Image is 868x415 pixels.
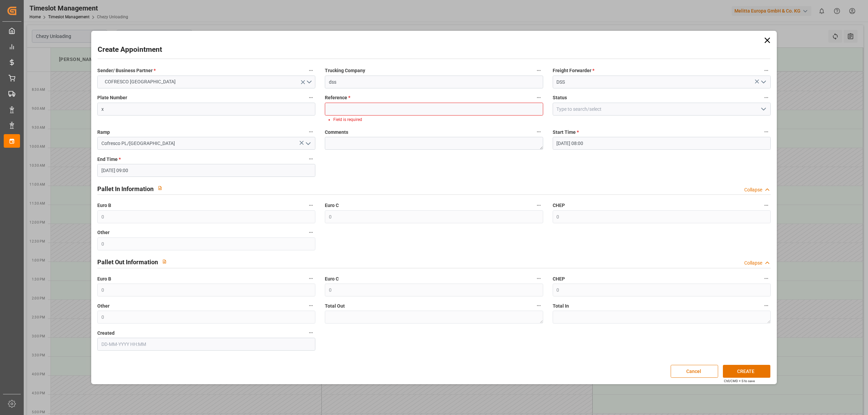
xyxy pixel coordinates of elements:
button: Total In [762,301,771,310]
button: CHEP [762,274,771,283]
span: COFRESCO [GEOGRAPHIC_DATA] [101,78,179,85]
span: Reference [325,94,350,101]
button: Start Time * [762,127,771,136]
button: Comments [534,127,543,136]
button: Other [307,301,315,310]
button: Cancel [671,365,718,378]
span: Comments [325,129,348,136]
button: CREATE [723,365,770,378]
button: open menu [758,77,768,87]
span: Euro B [97,275,111,283]
button: open menu [303,138,313,149]
button: open menu [758,104,768,115]
button: CHEP [762,201,771,210]
input: Type to search/select [97,137,315,150]
h2: Pallet In Information [97,184,154,193]
span: Plate Number [97,94,127,101]
span: End Time [97,156,121,163]
span: Euro B [97,202,111,209]
input: Type to search/select [553,103,771,116]
button: Trucking Company [534,66,543,75]
span: Created [97,330,115,337]
button: Status [762,93,771,102]
span: Status [553,94,567,101]
button: Euro C [534,274,543,283]
button: End Time * [307,154,315,163]
input: DD-MM-YYYY HH:MM [97,164,315,177]
span: Other [97,303,110,310]
span: CHEP [553,275,565,283]
button: Euro C [534,201,543,210]
h2: Pallet Out Information [97,257,158,267]
button: Euro B [307,274,315,283]
span: CHEP [553,202,565,209]
span: Euro C [325,275,339,283]
li: Field is required [333,117,537,123]
button: Total Out [534,301,543,310]
input: DD-MM-YYYY HH:MM [553,137,771,150]
span: Trucking Company [325,67,365,74]
button: Ramp [307,127,315,136]
h2: Create Appointment [98,44,162,55]
button: Other [307,228,315,237]
button: Sender/ Business Partner * [307,66,315,75]
span: Sender/ Business Partner [97,67,156,74]
button: Euro B [307,201,315,210]
span: Total Out [325,303,345,310]
button: Reference * [534,93,543,102]
span: Euro C [325,202,339,209]
button: View description [154,182,166,194]
button: Freight Forwarder * [762,66,771,75]
button: open menu [97,76,315,88]
span: Ramp [97,129,110,136]
div: Collapse [744,186,762,193]
div: Collapse [744,260,762,267]
button: View description [158,255,171,268]
div: Ctrl/CMD + S to save [724,378,755,383]
span: Total In [553,303,569,310]
input: DD-MM-YYYY HH:MM [97,338,315,351]
span: Freight Forwarder [553,67,594,74]
button: Plate Number [307,93,315,102]
span: Start Time [553,129,579,136]
button: Created [307,328,315,337]
span: Other [97,229,110,236]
